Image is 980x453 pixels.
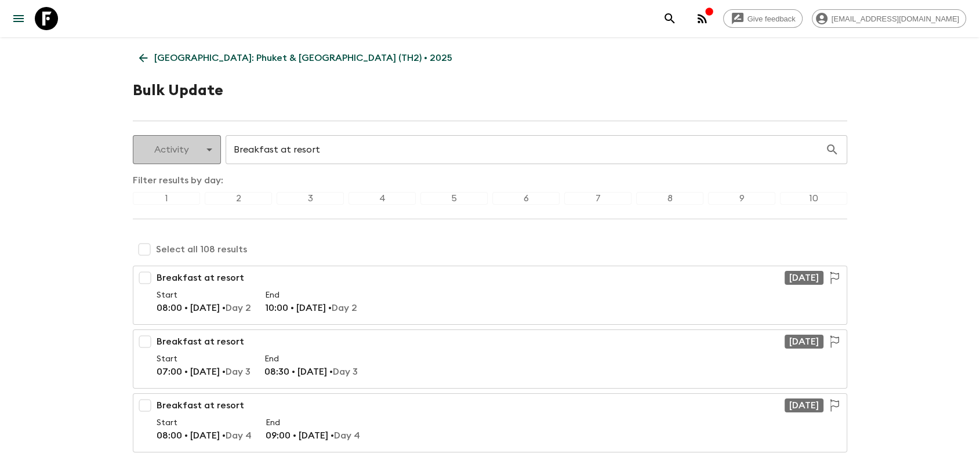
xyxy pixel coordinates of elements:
[264,353,358,365] p: End
[133,393,847,452] button: Breakfast at resort[DATE]Start08:00 • [DATE] •Day 4End09:00 • [DATE] •Day 4
[157,271,244,285] p: Breakfast at resort
[133,192,200,205] div: 1
[154,51,452,65] p: [GEOGRAPHIC_DATA]: Phuket & [GEOGRAPHIC_DATA] (TH2) • 2025
[156,242,247,256] p: Select all 108 results
[723,9,803,28] a: Give feedback
[266,417,360,429] p: End
[825,15,966,23] span: [EMAIL_ADDRESS][DOMAIN_NAME]
[277,192,344,205] div: 3
[157,353,251,365] p: Start
[133,133,220,166] div: Activity
[785,271,823,285] div: [DATE]
[157,398,244,412] p: Breakfast at resort
[157,335,244,349] p: Breakfast at resort
[785,398,823,412] div: [DATE]
[708,192,775,205] div: 9
[133,266,847,325] button: Breakfast at resort[DATE]Start08:00 • [DATE] •Day 2End10:00 • [DATE] •Day 2
[636,192,703,205] div: 8
[349,192,416,205] div: 4
[785,335,823,349] div: [DATE]
[157,301,251,315] p: 08:00 • [DATE] •
[226,367,251,376] span: Day 3
[133,173,847,187] p: Filter results by day:
[226,133,825,166] input: e.g. "zipline"
[564,192,631,205] div: 7
[226,303,251,313] span: Day 2
[812,9,966,28] div: [EMAIL_ADDRESS][DOMAIN_NAME]
[332,303,357,313] span: Day 2
[780,192,847,205] div: 10
[205,192,272,205] div: 2
[265,301,357,315] p: 10:00 • [DATE] •
[226,431,252,440] span: Day 4
[265,289,357,301] p: End
[334,431,360,440] span: Day 4
[157,365,251,379] p: 07:00 • [DATE] •
[492,192,560,205] div: 6
[157,289,251,301] p: Start
[333,367,358,376] span: Day 3
[133,329,847,389] button: Breakfast at resort[DATE]Start07:00 • [DATE] •Day 3End08:30 • [DATE] •Day 3
[133,46,459,70] a: [GEOGRAPHIC_DATA]: Phuket & [GEOGRAPHIC_DATA] (TH2) • 2025
[133,79,223,102] h1: Bulk Update
[741,15,802,23] span: Give feedback
[264,365,358,379] p: 08:30 • [DATE] •
[658,7,681,30] button: search adventures
[157,429,252,443] p: 08:00 • [DATE] •
[157,417,252,429] p: Start
[420,192,488,205] div: 5
[266,429,360,443] p: 09:00 • [DATE] •
[7,7,30,30] button: menu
